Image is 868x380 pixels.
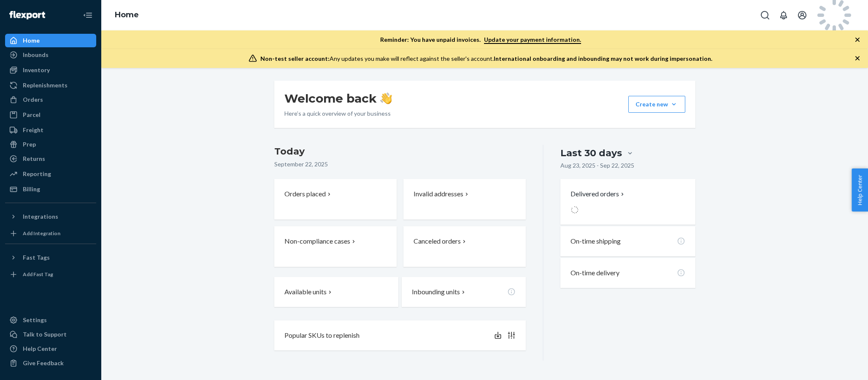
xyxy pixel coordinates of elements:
h1: Welcome back [284,91,392,106]
div: Integrations [23,212,58,221]
h3: Today [274,145,526,158]
a: Help Center [5,342,96,356]
a: Add Fast Tag [5,268,96,281]
p: Canceled orders [414,236,461,246]
p: Here’s a quick overview of your business [284,109,392,118]
div: Inventory [23,66,50,74]
div: Talk to Support [23,330,67,339]
a: Returns [5,152,96,166]
p: Invalid addresses [414,189,463,199]
button: Fast Tags [5,251,96,264]
button: Non-compliance cases [274,226,397,267]
div: Give Feedback [23,359,64,367]
button: Give Feedback [5,356,96,370]
div: Inbounds [23,51,49,59]
div: Home [23,36,40,45]
button: Open account menu [794,7,811,24]
a: Inventory [5,63,96,77]
button: Inbounding units [402,277,526,307]
a: Settings [5,313,96,327]
div: Reporting [23,170,51,178]
a: Replenishments [5,79,96,92]
img: Flexport logo [9,11,45,19]
a: Freight [5,123,96,137]
button: Create new [628,96,685,113]
img: hand-wave emoji [380,92,392,104]
p: Inbounding units [412,287,460,297]
div: Help Center [23,345,57,353]
span: Non-test seller account: [260,55,330,62]
p: Non-compliance cases [284,236,350,246]
button: Close Navigation [79,7,96,24]
button: Invalid addresses [403,179,526,220]
div: Add Integration [23,230,60,237]
a: Prep [5,138,96,151]
div: Prep [23,140,36,149]
button: Talk to Support [5,328,96,341]
button: Delivered orders [571,189,626,199]
a: Update your payment information. [484,36,581,44]
p: Popular SKUs to replenish [284,331,360,340]
button: Help Center [852,168,868,212]
div: Fast Tags [23,253,50,262]
button: Open Search Box [757,7,773,24]
div: Billing [23,185,40,193]
div: Any updates you make will reflect against the seller's account. [260,54,712,63]
p: September 22, 2025 [274,160,526,168]
button: Orders placed [274,179,397,220]
a: Add Integration [5,227,96,240]
div: Settings [23,316,47,324]
a: Billing [5,182,96,196]
a: Orders [5,93,96,106]
p: Available units [284,287,327,297]
p: On-time shipping [571,236,621,246]
div: Last 30 days [560,147,622,160]
div: Parcel [23,111,41,119]
button: Integrations [5,210,96,223]
p: Orders placed [284,189,326,199]
a: Reporting [5,167,96,181]
a: Inbounds [5,48,96,62]
button: Canceled orders [403,226,526,267]
a: Home [5,34,96,47]
p: Aug 23, 2025 - Sep 22, 2025 [560,161,634,170]
div: Replenishments [23,81,68,90]
div: Freight [23,126,43,134]
button: Open notifications [775,7,792,24]
span: International onboarding and inbounding may not work during impersonation. [494,55,712,62]
ol: breadcrumbs [108,3,146,27]
a: Home [115,10,139,19]
div: Add Fast Tag [23,271,53,278]
a: Parcel [5,108,96,122]
div: Orders [23,95,43,104]
div: Returns [23,155,45,163]
p: Reminder: You have unpaid invoices. [380,35,581,44]
button: Available units [274,277,398,307]
p: On-time delivery [571,268,619,278]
